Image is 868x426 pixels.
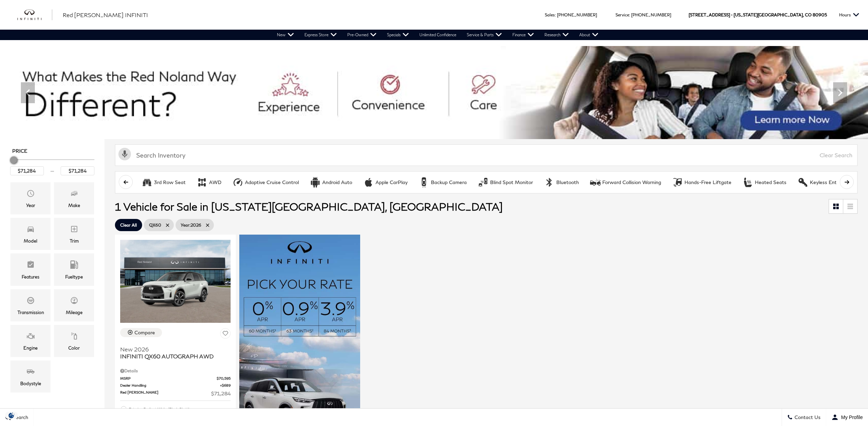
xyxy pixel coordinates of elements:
[149,221,161,229] span: QX60
[590,177,600,188] div: Forward Collision Warning
[10,154,94,175] div: Price
[120,383,220,388] span: Dealer Handling
[68,201,80,209] div: Make
[555,12,556,17] span: :
[359,175,411,190] button: Apple CarPlayApple CarPlay
[382,30,414,40] a: Specials
[406,126,413,133] span: Go to slide 2
[120,346,225,353] span: New 2026
[120,221,137,229] span: Clear All
[426,126,433,133] span: Go to slide 4
[743,177,753,188] div: Heated Seats
[209,179,222,185] div: AWD
[10,360,51,393] div: BodystyleBodystyle
[70,259,78,273] span: Fueltype
[798,177,808,188] div: Keyless Entry
[838,414,863,420] span: My Profile
[540,175,583,190] button: BluetoothBluetooth
[12,148,92,154] h5: Price
[455,126,462,133] span: Go to slide 7
[138,175,189,190] button: 3rd Row Seat3rd Row Seat
[615,12,629,17] span: Service
[68,344,80,352] div: Color
[70,223,78,237] span: Trim
[65,273,83,281] div: Fueltype
[181,222,191,228] span: Year :
[54,182,94,214] div: MakeMake
[810,179,841,185] div: Keyless Entry
[197,177,207,188] div: AWD
[631,12,671,17] a: [PHONE_NUMBER]
[3,412,20,419] section: Click to Open Cookie Consent Modal
[10,253,51,286] div: FeaturesFeatures
[120,376,231,381] a: MSRP $70,595
[193,175,225,190] button: AWDAWD
[10,289,51,321] div: TransmissionTransmission
[120,376,217,381] span: MSRP
[684,179,731,185] div: Hands-Free Liftgate
[739,175,790,190] button: Heated SeatsHeated Seats
[181,221,201,229] span: 2026
[689,12,827,17] a: [STREET_ADDRESS] • [US_STATE][GEOGRAPHIC_DATA], CO 80905
[217,376,231,381] span: $70,595
[220,383,231,388] span: $689
[10,325,51,357] div: EngineEngine
[462,30,507,40] a: Service & Parts
[26,223,35,237] span: Model
[26,259,35,273] span: Features
[211,390,231,397] span: $71,284
[556,179,579,185] div: Bluetooth
[322,179,352,185] div: Android Auto
[134,329,155,336] div: Compare
[11,414,28,420] span: Search
[233,177,243,188] div: Adaptive Cruise Control
[142,177,152,188] div: 3rd Row Seat
[63,12,148,18] span: Red [PERSON_NAME] INFINITI
[3,412,20,419] img: Opt-Out Icon
[10,182,51,214] div: YearYear
[375,179,408,185] div: Apple CarPlay
[445,126,452,133] span: Go to slide 6
[557,12,597,17] a: [PHONE_NUMBER]
[299,30,342,40] a: Express Store
[755,179,786,185] div: Heated Seats
[10,218,51,250] div: ModelModel
[342,30,382,40] a: Pre-Owned
[574,30,604,40] a: About
[22,273,39,281] div: Features
[119,175,133,189] button: scroll left
[120,240,231,323] img: 2026 INFINITI QX60 AUTOGRAPH AWD
[54,289,94,321] div: MileageMileage
[120,390,211,397] span: Red [PERSON_NAME]
[115,200,503,213] span: 1 Vehicle for Sale in [US_STATE][GEOGRAPHIC_DATA], [GEOGRAPHIC_DATA]
[414,30,462,40] a: Unlimited Confidence
[17,9,52,21] img: INFINITI
[10,166,44,175] input: Minimum
[272,30,604,40] nav: Main Navigation
[23,344,38,352] div: Engine
[154,179,186,185] div: 3rd Row Seat
[26,366,35,380] span: Bodystyle
[544,177,555,188] div: Bluetooth
[26,201,35,209] div: Year
[435,126,442,133] span: Go to slide 5
[70,330,78,344] span: Color
[120,353,225,360] span: INFINITI QX60 AUTOGRAPH AWD
[24,237,37,245] div: Model
[129,405,231,412] span: Exterior: Radiant White/Black Obsidian
[120,341,231,360] a: New 2026INFINITI QX60 AUTOGRAPH AWD
[54,253,94,286] div: FueltypeFueltype
[120,383,231,388] a: Dealer Handling $689
[363,177,374,188] div: Apple CarPlay
[120,328,162,337] button: Compare Vehicle
[220,328,231,341] button: Save Vehicle
[115,144,858,166] input: Search Inventory
[70,188,78,201] span: Make
[793,414,821,420] span: Contact Us
[70,237,79,245] div: Trim
[120,390,231,397] a: Red [PERSON_NAME] $71,284
[833,82,847,103] div: Next
[54,325,94,357] div: ColorColor
[629,12,630,17] span: :
[272,30,299,40] a: New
